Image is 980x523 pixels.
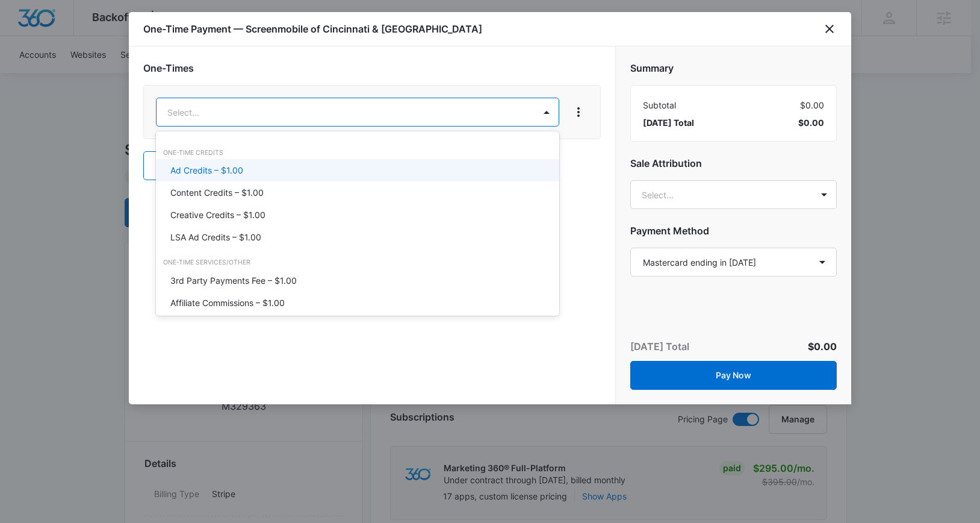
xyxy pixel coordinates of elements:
[170,274,297,287] p: 3rd Party Payments Fee – $1.00
[170,296,285,309] p: Affiliate Commissions – $1.00
[156,148,559,158] div: One-Time Credits
[170,164,243,177] p: Ad Credits – $1.00
[170,231,261,243] p: LSA Ad Credits – $1.00
[170,208,265,221] p: Creative Credits – $1.00
[170,186,264,199] p: Content Credits – $1.00
[156,258,559,268] div: One-Time Services/Other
